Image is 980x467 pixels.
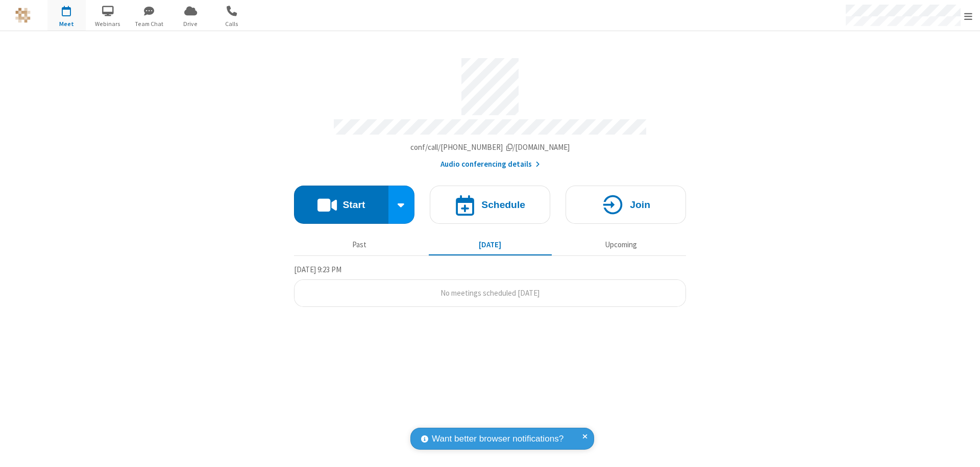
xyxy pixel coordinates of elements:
[89,19,127,29] span: Webinars
[410,142,570,153] button: Copy my meeting room linkCopy my meeting room link
[213,19,251,29] span: Calls
[294,50,686,170] section: Account details
[342,200,365,210] h4: Start
[47,19,86,29] span: Meet
[294,186,388,224] button: Start
[566,186,686,224] button: Join
[294,264,686,307] section: Today's Meetings
[430,186,550,224] button: Schedule
[429,235,552,254] button: [DATE]
[440,288,540,298] span: No meetings scheduled [DATE]
[298,235,421,254] button: Past
[481,200,525,210] h4: Schedule
[15,8,31,23] img: QA Selenium DO NOT DELETE OR CHANGE
[171,19,210,29] span: Drive
[388,186,415,224] div: Start conference options
[410,142,570,152] span: Copy my meeting room link
[294,265,341,274] span: [DATE] 9:23 PM
[630,200,650,210] h4: Join
[559,235,682,254] button: Upcoming
[440,159,540,170] button: Audio conferencing details
[130,19,168,29] span: Team Chat
[432,432,563,446] span: Want better browser notifications?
